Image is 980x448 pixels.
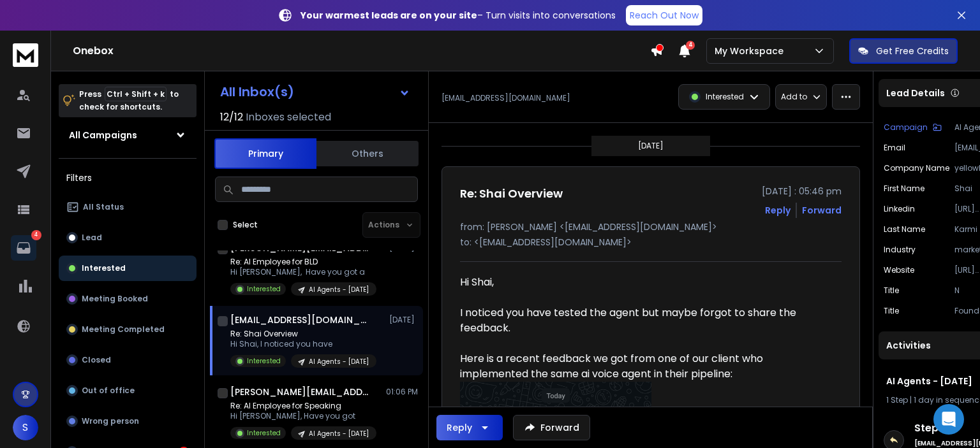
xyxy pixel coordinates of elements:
p: Meeting Completed [82,324,165,335]
button: S [13,415,38,440]
h1: [EMAIL_ADDRESS][DOMAIN_NAME] [230,314,371,326]
p: My Workspace [715,45,789,57]
p: [DATE] [638,141,664,151]
button: All Status [59,194,197,220]
p: AI Agents - [DATE] [309,357,369,366]
p: Add to [781,92,807,102]
h1: All Campaigns [69,129,137,141]
button: Meeting Booked [59,286,197,312]
a: 4 [11,235,36,261]
strong: Your warmest leads are on your site [301,9,477,22]
button: Reply [436,415,503,440]
p: Meeting Booked [82,294,148,304]
h3: Filters [59,169,197,187]
p: Press to check for shortcuts. [79,88,179,113]
p: Lead [82,233,102,243]
button: Closed [59,347,197,373]
p: Interested [706,92,744,102]
button: Others [316,140,419,168]
p: 4 [31,230,41,240]
a: Reach Out Now [626,5,702,25]
p: Lead Details [886,87,945,99]
p: 01:06 PM [386,387,418,397]
label: Select [233,220,258,230]
button: Reply [765,204,791,217]
p: Interested [247,428,281,438]
p: Email [884,143,905,153]
p: All Status [83,202,124,212]
button: Interested [59,256,197,281]
button: Wrong person [59,408,197,434]
p: AI Agents - [DATE] [309,429,369,438]
p: Interested [247,356,281,366]
img: logo [13,43,38,67]
p: to: <[EMAIL_ADDRESS][DOMAIN_NAME]> [460,236,842,249]
button: All Campaigns [59,122,197,148]
h1: Onebox [73,43,650,59]
p: Closed [82,355,111,365]
p: Hi [PERSON_NAME], Have you got [230,411,376,421]
p: Campaign [884,122,928,133]
p: website [884,265,914,275]
span: Ctrl + Shift + k [105,87,167,101]
p: First Name [884,184,924,194]
button: Campaign [884,122,942,133]
p: Hi Shai, I noticed you have [230,339,376,349]
p: Wrong person [82,416,139,426]
button: Get Free Credits [849,38,958,64]
p: Re: Shai Overview [230,329,376,339]
span: 1 Step [886,394,908,405]
button: Forward [513,415,590,440]
p: Get Free Credits [876,45,949,57]
p: Reach Out Now [630,9,699,22]
h1: Re: Shai Overview [460,185,563,203]
div: Forward [802,204,842,217]
div: Open Intercom Messenger [933,404,964,435]
div: Reply [447,421,472,434]
p: [EMAIL_ADDRESS][DOMAIN_NAME] [442,93,570,103]
p: title [884,285,899,296]
h1: All Inbox(s) [220,85,294,98]
h1: [PERSON_NAME][EMAIL_ADDRESS][DOMAIN_NAME] [230,386,371,398]
p: Interested [82,263,126,273]
span: 4 [686,41,695,50]
span: 12 / 12 [220,110,243,125]
p: Out of office [82,386,135,396]
p: [DATE] [389,315,418,325]
p: AI Agents - [DATE] [309,285,369,294]
p: Last Name [884,224,925,235]
button: Out of office [59,378,197,403]
p: Company Name [884,163,949,173]
p: [DATE] : 05:46 pm [762,185,842,198]
p: – Turn visits into conversations [301,9,616,22]
button: All Inbox(s) [210,79,420,105]
button: Meeting Completed [59,317,197,342]
p: from: [PERSON_NAME] <[EMAIL_ADDRESS][DOMAIN_NAME]> [460,220,842,233]
p: industry [884,245,916,255]
p: Title [884,306,899,316]
h3: Inboxes selected [246,110,331,125]
button: Primary [214,138,316,169]
p: Hi [PERSON_NAME], Have you got a [230,267,376,277]
p: Re: AI Employee for Speaking [230,401,376,411]
p: Re: AI Employee for BLD [230,257,376,267]
p: linkedin [884,204,915,214]
button: Lead [59,225,197,250]
p: Interested [247,284,281,294]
